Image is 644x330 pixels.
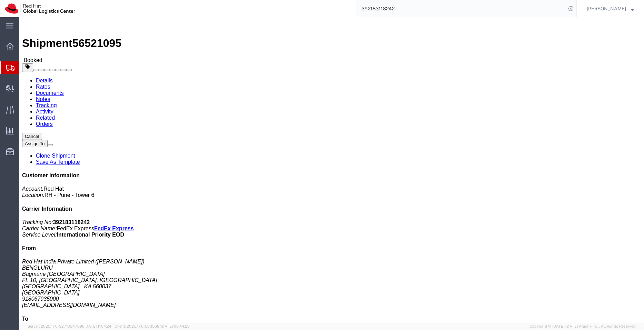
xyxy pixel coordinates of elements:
[28,324,111,328] span: Server: 2025.17.0-327f6347098
[586,4,634,13] button: [PERSON_NAME]
[356,0,566,17] input: Search for shipment number, reference number
[19,17,644,323] iframe: FS Legacy Container
[587,5,626,12] span: Pallav Sen Gupta
[529,323,636,329] span: Copyright © [DATE]-[DATE] Agistix Inc., All Rights Reserved
[85,324,111,328] span: [DATE] 11:04:24
[115,324,190,328] span: Client: 2025.17.0-5dd568f
[5,3,75,14] img: logo
[161,324,190,328] span: [DATE] 08:44:20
